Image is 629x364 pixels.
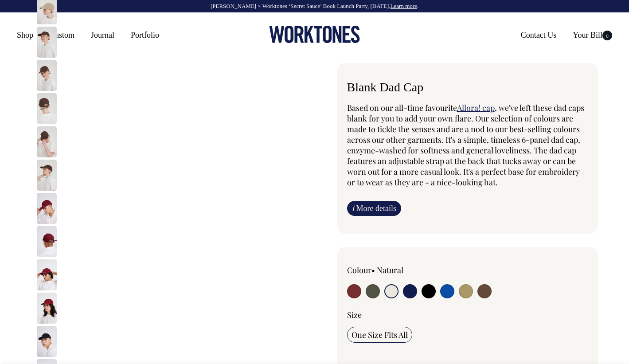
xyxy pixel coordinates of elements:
[347,201,401,216] a: iMore details
[457,102,495,113] a: Allora! cap
[569,27,616,43] a: Your Bill0
[37,27,57,58] img: espresso
[13,27,37,43] a: Shop
[371,265,375,275] span: •
[391,3,417,9] a: Learn more
[352,329,408,340] span: One Size Fits All
[517,27,560,43] a: Contact Us
[127,27,163,43] a: Portfolio
[602,31,612,40] span: 0
[347,309,588,320] div: Size
[46,27,78,43] a: Custom
[347,81,588,94] h6: Blank Dad Cap
[347,265,443,275] div: Colour
[347,102,457,113] span: Based on our all-time favourite
[9,3,620,9] div: [PERSON_NAME] × Worktones ‘Secret Sauce’ Book Launch Party, [DATE]. .
[347,102,584,188] span: , we've left these dad caps blank for you to add your own flare. Our selection of colours are mad...
[347,327,412,343] input: One Size Fits All
[87,27,118,43] a: Journal
[377,265,403,275] label: Natural
[352,204,354,213] span: i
